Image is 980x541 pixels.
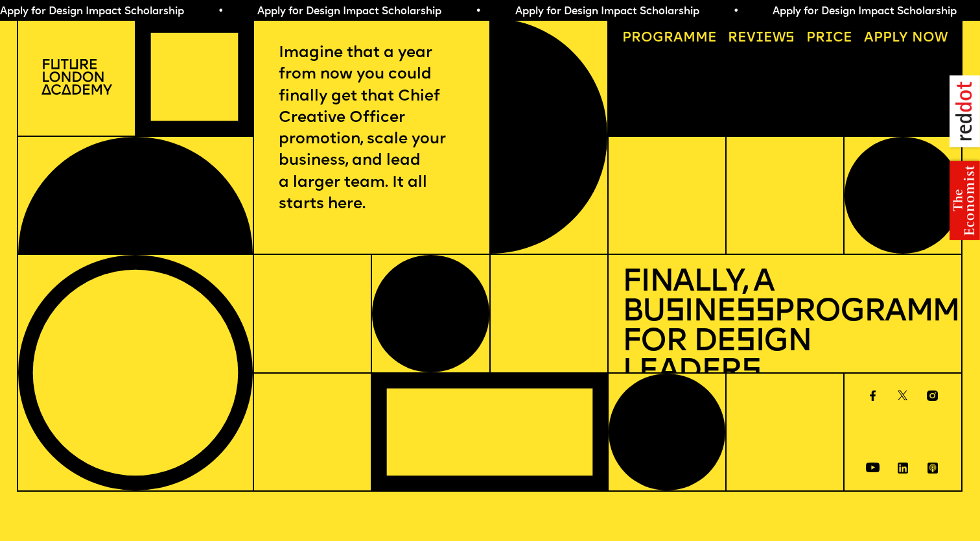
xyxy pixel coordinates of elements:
[736,327,755,358] span: s
[721,25,802,53] a: Reviews
[279,43,465,215] p: Imagine that a year from now you could finally get that Chief Creative Officer promotion, scale y...
[673,31,683,45] span: a
[736,297,774,328] span: ss
[622,269,948,388] h1: Finally, a Bu ine Programme for De ign Leader
[475,6,481,17] span: •
[218,6,224,17] span: •
[800,25,859,53] a: Price
[741,357,761,388] span: s
[733,6,739,17] span: •
[665,297,684,328] span: s
[857,25,954,53] a: Apply now
[864,31,874,45] span: A
[615,25,723,53] a: Programme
